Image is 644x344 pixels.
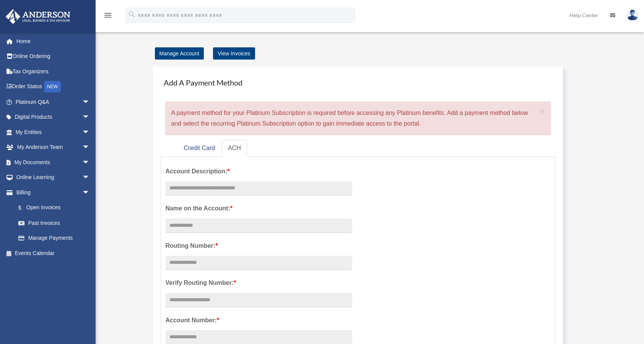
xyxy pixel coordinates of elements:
a: menu [103,13,112,20]
span: arrow_drop_down [82,140,98,155]
a: Manage Account [155,47,204,60]
button: Close [540,107,545,115]
label: Account Number: [166,315,352,326]
label: Verify Routing Number: [166,278,352,288]
span: arrow_drop_down [82,170,98,186]
a: Order StatusNEW [5,79,101,95]
a: $Open Invoices [11,200,101,216]
a: My Anderson Teamarrow_drop_down [5,140,101,155]
img: User Pic [627,10,638,21]
a: My Entitiesarrow_drop_down [5,124,101,140]
a: Past Invoices [11,215,101,231]
span: × [540,107,545,115]
label: Routing Number: [166,241,352,251]
a: Credit Card [177,140,221,157]
img: Anderson Advisors Platinum Portal [3,9,73,24]
a: Events Calendar [5,245,101,261]
a: Manage Payments [11,231,98,246]
span: arrow_drop_down [82,155,98,170]
span: $ [23,203,26,213]
span: arrow_drop_down [82,124,98,140]
i: search [128,10,136,19]
a: Platinum Q&Aarrow_drop_down [5,94,101,110]
a: Home [5,34,101,49]
a: My Documentsarrow_drop_down [5,155,101,170]
a: Digital Productsarrow_drop_down [5,110,101,125]
span: arrow_drop_down [82,110,98,125]
a: Billingarrow_drop_down [5,185,101,200]
label: Account Description: [166,166,352,177]
a: Tax Organizers [5,64,101,79]
a: Online Learningarrow_drop_down [5,170,101,185]
label: Name on the Account: [166,203,352,214]
span: arrow_drop_down [82,94,98,110]
div: NEW [44,81,61,92]
span: arrow_drop_down [82,185,98,200]
i: menu [103,11,112,20]
div: A payment method for your Platinum Subscription is required before accessing any Platinum benefit... [165,102,551,135]
h4: Add A Payment Method [161,74,556,91]
a: ACH [222,140,247,157]
a: View Invoices [213,47,255,60]
a: Online Ordering [5,49,101,64]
